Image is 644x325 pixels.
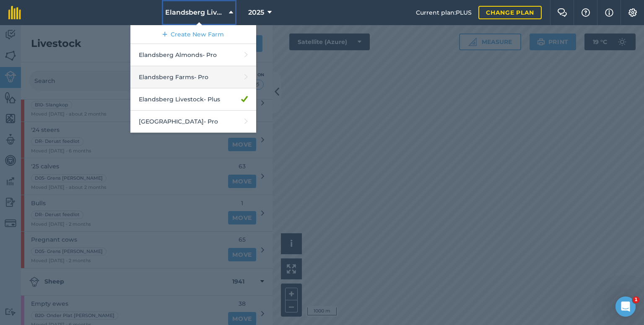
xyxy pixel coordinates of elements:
[416,8,472,17] span: Current plan : PLUS
[8,6,21,19] img: fieldmargin Logo
[130,66,256,88] a: Elandsberg Farms- Pro
[615,297,636,317] iframe: Intercom live chat
[130,25,256,44] a: Create New Farm
[130,88,256,111] a: Elandsberg Livestock- Plus
[478,6,542,19] a: Change plan
[248,8,264,18] span: 2025
[605,8,613,18] img: svg+xml;base64,PHN2ZyB4bWxucz0iaHR0cDovL3d3dy53My5vcmcvMjAwMC9zdmciIHdpZHRoPSIxNyIgaGVpZ2h0PSIxNy...
[557,8,567,17] img: Two speech bubbles overlapping with the left bubble in the forefront
[165,8,226,18] span: Elandsberg Livestock
[581,8,591,17] img: A question mark icon
[130,111,256,133] a: [GEOGRAPHIC_DATA]- Pro
[628,8,638,17] img: A cog icon
[633,297,639,303] span: 1
[130,44,256,66] a: Elandsberg Almonds- Pro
